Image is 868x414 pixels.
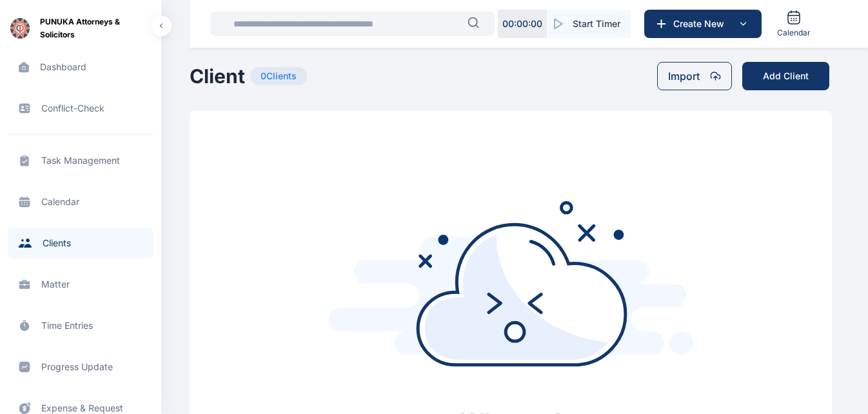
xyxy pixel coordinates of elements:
[644,10,762,38] button: Create New
[8,269,153,300] a: matter
[8,145,153,176] a: task management
[250,67,307,85] span: 0 Clients
[8,93,153,124] a: conflict-check
[8,52,153,83] a: dashboard
[8,310,153,341] a: time entries
[8,186,153,217] a: calendar
[547,10,631,38] button: Start Timer
[668,17,735,30] span: Create New
[657,62,732,90] button: Import
[190,64,245,88] h1: Client
[772,5,816,43] a: Calendar
[8,351,153,382] a: progress update
[573,17,620,30] span: Start Timer
[502,17,542,30] p: 00 : 00 : 00
[777,28,811,38] span: Calendar
[40,15,151,41] span: PUNUKA Attorneys & Solicitors
[742,62,829,90] button: Add Client
[8,228,153,259] a: clients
